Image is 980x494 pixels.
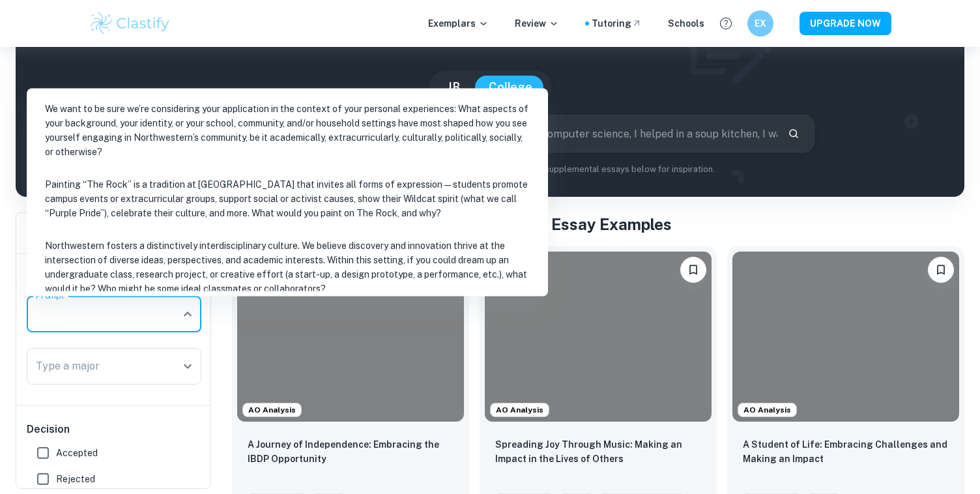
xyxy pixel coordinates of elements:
[783,123,805,145] button: Search
[495,437,701,466] p: Spreading Joy Through Music: Making an Impact in the Lives of Others
[668,16,704,31] a: Schools
[56,446,98,460] span: Accepted
[428,16,489,31] p: Exemplars
[243,404,301,416] span: AO Analysis
[27,422,201,437] h6: Decision
[515,16,559,31] p: Review
[32,169,543,227] li: Painting “The Rock” is a tradition at [GEOGRAPHIC_DATA] that invites all forms of expression—stud...
[232,212,964,236] h1: All Northwestern University Supplemental Essay Examples
[592,16,642,31] a: Tutoring
[800,12,891,35] button: UPGRADE NOW
[476,76,545,99] button: College
[753,16,768,31] h6: EX
[26,163,954,176] p: Not sure what to search for? You can always look through our example supplemental essays below fo...
[743,437,949,466] p: A Student of Life: Embracing Challenges and Making an Impact
[738,404,796,416] span: AO Analysis
[747,10,773,36] button: EX
[435,76,473,99] button: IB
[248,437,454,466] p: A Journey of Independence: Embracing the IBDP Opportunity
[715,12,737,35] button: Help and Feedback
[680,257,706,283] button: Bookmark
[928,257,954,283] button: Bookmark
[179,357,197,375] button: Open
[89,10,171,36] img: Clastify logo
[179,305,197,323] button: Close
[56,472,95,486] span: Rejected
[32,230,543,303] li: Northwestern fosters a distinctively interdisciplinary culture. We believe discovery and innovati...
[425,115,778,152] input: E.g. I want to major in computer science, I helped in a soup kitchen, I want to join the debate t...
[32,93,543,166] li: We want to be sure we’re considering your application in the context of your personal experiences...
[491,404,549,416] span: AO Analysis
